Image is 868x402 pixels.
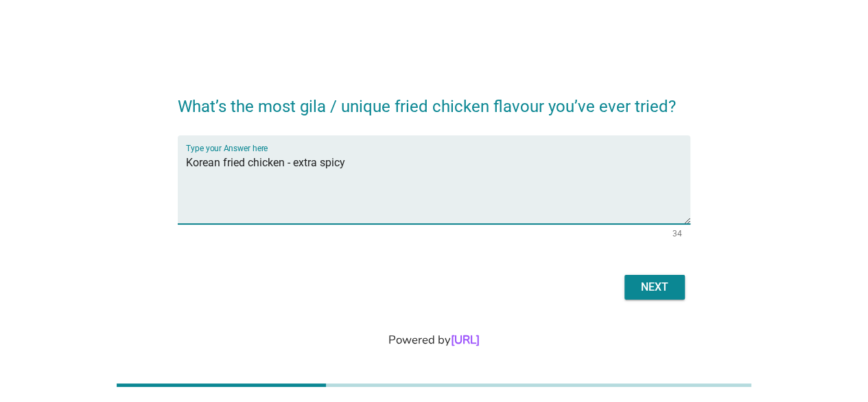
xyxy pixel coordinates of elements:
button: Next [624,275,685,300]
textarea: Type your Answer here [186,152,690,224]
div: Next [635,279,674,295]
div: 34 [672,230,682,238]
h2: What’s the most gila / unique fried chicken flavour you’ve ever tried? [178,80,690,119]
a: [URL] [451,332,480,348]
div: Powered by [16,331,852,348]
